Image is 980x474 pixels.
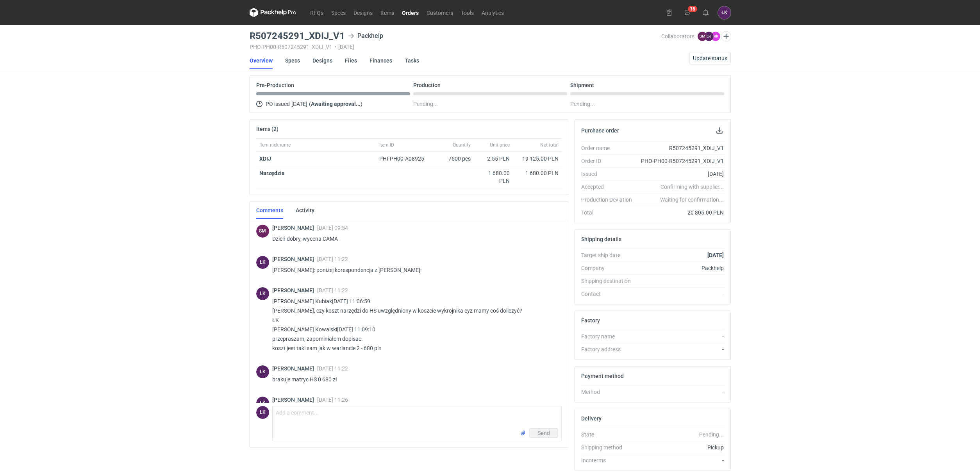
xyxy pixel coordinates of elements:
[478,8,508,17] a: Analytics
[334,44,336,50] span: •
[689,52,731,64] button: Update status
[348,31,383,41] div: Packhelp
[272,234,555,243] p: Dzień dobry, wycena CAMA
[660,196,724,204] em: Waiting for confirmation...
[638,209,724,216] div: 20 805.00 PLN
[704,32,714,41] figcaption: ŁK
[317,287,348,293] span: [DATE] 11:22
[272,287,317,293] span: [PERSON_NAME]
[698,32,707,41] figcaption: SM
[638,170,724,178] div: [DATE]
[581,264,638,272] div: Company
[570,99,724,109] div: Pending...
[317,256,348,262] span: [DATE] 11:22
[272,365,317,372] span: [PERSON_NAME]
[256,225,269,238] figcaption: SM
[250,44,662,50] div: PHO-PH00-R507245291_XDIJ_V1 [DATE]
[309,101,311,107] span: (
[256,397,269,410] figcaption: ŁK
[581,183,638,191] div: Accepted
[711,32,720,41] figcaption: MK
[581,415,602,422] h2: Delivery
[638,264,724,272] div: Packhelp
[693,55,727,61] span: Update status
[256,287,269,300] div: Łukasz Kowalski
[581,388,638,396] div: Method
[638,144,724,152] div: R507245291_XDIJ_V1
[581,431,638,438] div: State
[345,52,357,69] a: Files
[423,8,457,17] a: Customers
[256,225,269,238] div: Sebastian Markut
[311,101,361,107] strong: Awaiting approval...
[638,333,724,340] div: -
[516,169,559,177] div: 1 680.00 PLN
[638,345,724,353] div: -
[477,155,510,163] div: 2.55 PLN
[256,365,269,378] div: Łukasz Kowalski
[272,397,317,403] span: [PERSON_NAME]
[272,265,555,275] p: [PERSON_NAME]: poniżej korespondencja z [PERSON_NAME]:
[581,345,638,353] div: Factory address
[379,142,394,148] span: Item ID
[581,196,638,204] div: Production Deviation
[718,6,731,19] button: ŁK
[638,388,724,396] div: -
[715,126,724,135] button: Download PO
[250,31,345,41] h3: R507245291_XDIJ_V1
[581,317,600,324] h2: Factory
[250,8,296,17] svg: Packhelp Pro
[317,397,348,403] span: [DATE] 11:26
[707,252,724,258] strong: [DATE]
[350,8,377,17] a: Designs
[256,202,283,219] a: Comments
[272,375,555,384] p: brakuje matryc HS 0 680 zł
[581,170,638,178] div: Issued
[516,155,559,163] div: 19 125.00 PLN
[581,373,624,379] h2: Payment method
[327,8,350,17] a: Specs
[259,156,271,162] strong: XDIJ
[250,52,273,69] a: Overview
[660,184,724,190] em: Confirming with supplier...
[377,8,398,17] a: Items
[581,456,638,464] div: Incoterms
[256,126,278,132] h2: Items (2)
[718,6,731,19] div: Łukasz Kowalski
[256,397,269,410] div: Łukasz Kowalski
[638,444,724,451] div: Pickup
[256,365,269,378] figcaption: ŁK
[477,169,510,185] div: 1 680.00 PLN
[379,155,432,163] div: PHI-PH00-A08925
[581,236,621,242] h2: Shipping details
[317,225,348,231] span: [DATE] 09:54
[256,256,269,269] div: Łukasz Kowalski
[581,290,638,298] div: Contact
[581,277,638,285] div: Shipping destination
[457,8,478,17] a: Tools
[398,8,423,17] a: Orders
[256,99,410,109] div: PO issued
[537,430,550,436] span: Send
[638,456,724,464] div: -
[681,6,694,19] button: 15
[256,82,294,88] p: Pre-Production
[581,157,638,165] div: Order ID
[291,99,307,109] span: [DATE]
[638,290,724,298] div: -
[529,428,558,438] button: Send
[490,142,510,148] span: Unit price
[285,52,300,69] a: Specs
[272,256,317,262] span: [PERSON_NAME]
[413,82,441,88] p: Production
[435,152,474,166] div: 7500 pcs
[256,256,269,269] figcaption: ŁK
[256,287,269,300] figcaption: ŁK
[306,8,327,17] a: RFQs
[259,170,285,176] strong: Narzędzia
[256,406,269,419] div: Łukasz Kowalski
[581,444,638,451] div: Shipping method
[296,202,314,219] a: Activity
[370,52,392,69] a: Finances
